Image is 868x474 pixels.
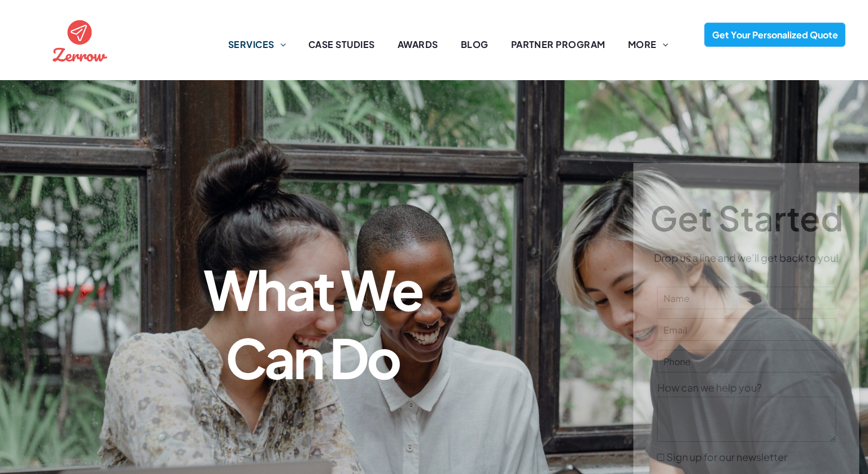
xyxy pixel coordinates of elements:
[386,38,450,51] a: AWARDS
[708,23,842,46] span: Get Your Personalized Quote
[657,380,836,395] label: How can we help you?
[648,250,845,265] div: Drop us a line and we’ll get back to you!
[650,196,843,239] font: Get Started
[297,38,386,51] a: CASE STUDIES
[217,38,297,51] a: SERVICES
[704,23,845,47] a: Get Your Personalized Quote
[666,450,787,463] span: Sign up for our newsletter
[50,10,110,71] img: the logo for zernow is a red circle with an airplane in it .
[450,38,500,51] a: BLOG
[617,38,679,51] a: MORE
[657,287,836,309] input: Name
[203,254,422,391] span: What We Can Do
[500,38,617,51] a: PARTNER PROGRAM
[657,318,836,341] input: Email
[657,350,836,372] input: Phone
